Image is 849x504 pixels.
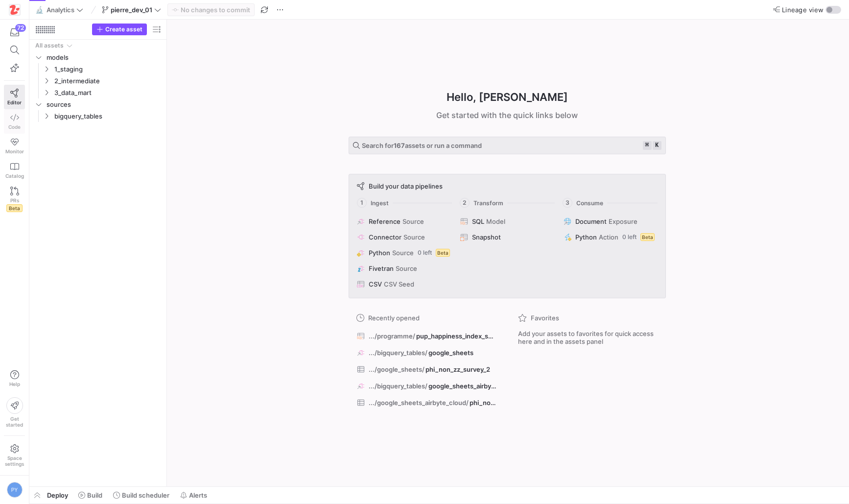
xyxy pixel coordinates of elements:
[394,142,405,149] strong: 167
[369,365,424,373] span: .../google_sheets/
[518,330,658,345] span: Add your assets to favorites for quick access here and in the assets panel
[782,6,824,14] span: Lineage view
[7,482,23,498] div: PY
[5,455,24,467] span: Space settings
[8,124,21,130] span: Code
[368,314,420,322] span: Recently opened
[6,204,23,212] span: Beta
[354,380,498,392] button: .../bigquery_tables/google_sheets_airbyte_cloud
[369,249,390,257] span: Python
[33,75,163,87] div: Press SPACE to select this row.
[15,24,26,32] div: 72
[4,393,25,432] button: Getstarted
[369,233,401,241] span: Connector
[4,183,25,216] a: PRsBeta
[33,110,163,122] div: Press SPACE to select this row.
[562,216,659,227] button: DocumentExposure
[54,75,161,87] span: 2_intermediate
[369,280,382,288] span: CSV
[4,440,25,471] a: Spacesettings
[369,399,469,407] span: .../google_sheets_airbyte_cloud/
[403,233,425,241] span: Source
[47,6,74,14] span: Analytics
[4,480,25,500] button: PY
[396,264,417,272] span: Source
[458,231,556,243] button: Snapshot
[47,52,161,63] span: models
[10,197,19,203] span: PRs
[425,365,490,373] span: phi_non_zz_survey_2
[609,217,637,225] span: Exposure
[436,249,450,257] span: Beta
[531,314,559,322] span: Favorites
[4,158,25,183] a: Catalog
[5,173,24,179] span: Catalog
[362,142,482,149] span: Search for assets or run a command
[92,24,147,35] button: Create asset
[99,3,164,16] button: pierre_dev_01
[111,6,152,14] span: pierre_dev_01
[7,99,22,105] span: Editor
[354,346,498,359] button: .../bigquery_tables/google_sheets
[54,87,161,98] span: 3_data_mart
[599,233,618,241] span: Action
[643,141,652,150] kbd: ⌘
[472,217,484,225] span: SQL
[4,109,25,134] a: Code
[122,491,169,499] span: Build scheduler
[5,148,24,154] span: Monitor
[369,264,394,272] span: Fivetran
[8,381,21,387] span: Help
[470,399,496,407] span: phi_non_zz_survey_demographics
[176,487,212,504] button: Alerts
[54,64,161,75] span: 1_staging
[562,231,659,243] button: PythonAction0 leftBeta
[355,216,452,227] button: ReferenceSource
[4,366,25,391] button: Help
[354,330,498,342] button: .../programme/pup_happiness_index_surveys
[349,137,666,154] button: Search for167assets or run a command⌘k
[4,1,25,18] a: https://storage.googleapis.com/y42-prod-data-exchange/images/h4OkG5kwhGXbZ2sFpobXAPbjBGJTZTGe3yEd...
[384,280,414,288] span: CSV Seed
[33,63,163,75] div: Press SPACE to select this row.
[33,40,163,51] div: Press SPACE to select this row.
[47,99,161,110] span: sources
[33,87,163,98] div: Press SPACE to select this row.
[4,85,25,109] a: Editor
[355,263,452,274] button: FivetranSource
[428,349,473,357] span: google_sheets
[402,217,424,225] span: Source
[354,363,498,376] button: .../google_sheets/phi_non_zz_survey_2
[10,5,20,15] img: https://storage.googleapis.com/y42-prod-data-exchange/images/h4OkG5kwhGXbZ2sFpobXAPbjBGJTZTGe3yEd...
[472,233,501,241] span: Snapshot
[369,349,427,357] span: .../bigquery_tables/
[189,491,207,499] span: Alerts
[428,382,496,390] span: google_sheets_airbyte_cloud
[354,396,498,409] button: .../google_sheets_airbyte_cloud/phi_non_zz_survey_demographics
[653,141,661,150] kbd: k
[418,249,432,256] span: 0 left
[105,26,142,33] span: Create asset
[33,51,163,63] div: Press SPACE to select this row.
[447,89,568,105] h1: Hello, [PERSON_NAME]
[47,491,68,499] span: Deploy
[4,24,25,41] button: 72
[369,217,401,225] span: Reference
[640,233,655,241] span: Beta
[392,249,414,257] span: Source
[575,217,607,225] span: Document
[622,234,637,240] span: 0 left
[355,278,452,290] button: CSVCSV Seed
[369,182,443,190] span: Build your data pipelines
[36,6,43,13] span: 🔬
[4,134,25,158] a: Monitor
[355,247,452,259] button: PythonSource0 leftBeta
[355,231,452,243] button: ConnectorSource
[6,416,23,428] span: Get started
[33,3,86,16] button: 🔬Analytics
[74,487,107,504] button: Build
[369,332,415,340] span: .../programme/
[458,216,556,227] button: SQLModel
[35,42,64,49] div: All assets
[486,217,505,225] span: Model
